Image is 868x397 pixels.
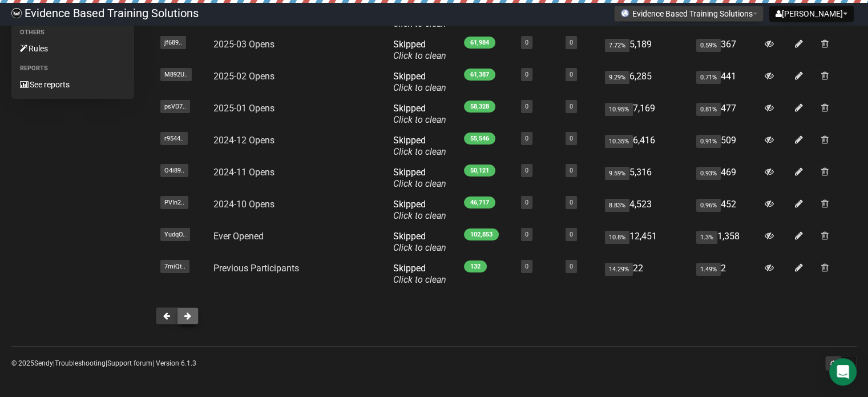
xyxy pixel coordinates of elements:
[393,135,446,157] span: Skipped
[213,263,299,274] a: Previous Participants
[692,66,760,98] td: 441
[464,165,495,177] span: 50,121
[11,75,134,94] a: See reports
[55,359,106,367] a: Troubleshooting
[393,71,446,93] span: Skipped
[600,194,692,226] td: 4,523
[464,69,495,81] span: 61,387
[11,62,134,75] li: Reports
[600,162,692,194] td: 5,316
[525,263,528,270] a: 0
[769,6,854,22] button: [PERSON_NAME]
[34,359,53,367] a: Sendy
[570,39,573,46] a: 0
[696,71,721,84] span: 0.71%
[570,263,573,270] a: 0
[570,103,573,110] a: 0
[393,50,446,61] a: Click to clean
[213,103,274,114] a: 2025-01 Opens
[570,167,573,174] a: 0
[692,162,760,194] td: 469
[11,39,134,58] a: Rules
[696,39,721,52] span: 0.59%
[600,226,692,258] td: 12,451
[696,231,717,244] span: 1.3%
[600,66,692,98] td: 6,285
[696,135,721,148] span: 0.91%
[464,197,495,208] span: 46,717
[393,231,446,253] span: Skipped
[393,242,446,253] a: Click to clean
[160,132,188,145] span: r9544..
[393,210,446,221] a: Click to clean
[525,231,528,238] a: 0
[605,39,629,52] span: 7.72%
[213,199,274,210] a: 2024-10 Opens
[393,103,446,125] span: Skipped
[600,34,692,66] td: 5,189
[570,71,573,78] a: 0
[692,226,760,258] td: 1,358
[696,167,721,180] span: 0.93%
[393,199,446,221] span: Skipped
[692,258,760,290] td: 2
[696,263,721,276] span: 1.49%
[696,199,721,212] span: 0.96%
[692,194,760,226] td: 452
[570,135,573,142] a: 0
[605,199,629,212] span: 8.83%
[213,39,274,50] a: 2025-03 Opens
[160,68,192,81] span: M892U..
[393,146,446,157] a: Click to clean
[393,178,446,189] a: Click to clean
[600,258,692,290] td: 22
[160,228,190,241] span: YudqO..
[829,358,857,386] div: Open Intercom Messenger
[11,26,134,39] li: Others
[393,274,446,285] a: Click to clean
[525,71,528,78] a: 0
[525,39,528,46] a: 0
[605,231,629,244] span: 10.8%
[614,6,764,22] button: Evidence Based Training Solutions
[393,82,446,93] a: Click to clean
[605,71,629,84] span: 9.29%
[525,103,528,110] a: 0
[605,167,629,180] span: 9.59%
[692,34,760,66] td: 367
[160,260,189,273] span: 7miQt..
[393,263,446,285] span: Skipped
[160,164,188,177] span: O4i89..
[570,199,573,206] a: 0
[600,130,692,162] td: 6,416
[525,199,528,206] a: 0
[696,103,721,116] span: 0.81%
[393,167,446,189] span: Skipped
[600,98,692,130] td: 7,169
[393,114,446,125] a: Click to clean
[160,100,190,113] span: psVD7..
[107,359,152,367] a: Support forum
[213,135,274,146] a: 2024-12 Opens
[620,9,629,18] img: favicons
[160,36,186,49] span: jf689..
[464,260,487,272] span: 132
[605,103,633,116] span: 10.95%
[464,133,495,145] span: 55,546
[464,228,499,240] span: 102,853
[11,357,196,370] p: © 2025 | | | Version 6.1.3
[525,135,528,142] a: 0
[605,263,633,276] span: 14.29%
[692,98,760,130] td: 477
[393,39,446,61] span: Skipped
[692,130,760,162] td: 509
[213,71,274,82] a: 2025-02 Opens
[570,231,573,238] a: 0
[464,37,495,49] span: 61,984
[525,167,528,174] a: 0
[213,231,264,242] a: Ever Opened
[605,135,633,148] span: 10.35%
[213,167,274,178] a: 2024-11 Opens
[464,101,495,113] span: 58,328
[11,8,22,18] img: 6a635aadd5b086599a41eda90e0773ac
